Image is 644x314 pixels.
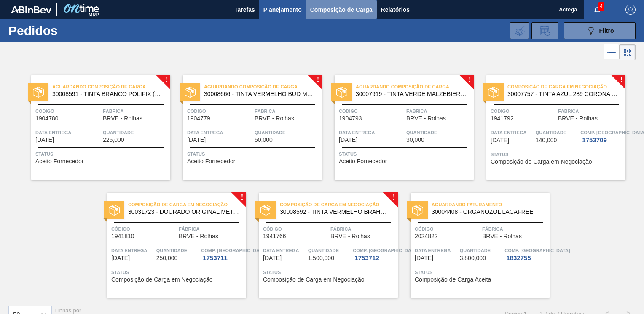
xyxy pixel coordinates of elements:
[255,115,294,122] span: BRVE - Rolhas
[488,87,499,98] img: status
[111,277,212,283] span: Composição de Carga em Negociação
[263,225,328,233] span: Código
[339,158,387,165] span: Aceito Fornecedor
[111,246,154,255] span: Data entrega
[415,277,491,283] span: Composição de Carga Aceita
[35,158,83,165] span: Aceito Fornecedor
[280,200,398,209] span: Composição de Carga em Negociação
[504,246,547,261] a: Comp. [GEOGRAPHIC_DATA]1832755
[255,128,320,137] span: Quantidade
[255,137,273,143] span: 50,000
[263,277,364,283] span: Composição de Carga em Negociação
[491,128,534,137] span: Data entrega
[353,246,418,255] span: Comp. Carga
[491,137,509,144] span: 01/06/2025
[504,246,570,255] span: Comp. Carga
[310,5,373,15] span: Composição de Carga
[263,5,302,15] span: Planejamento
[356,91,467,97] span: 30007919 - TINTA VERDE MALZEBIER (VD2097/50)
[187,150,320,158] span: Status
[507,91,619,97] span: 30007757 - TINTA AZUL 289 CORONA EXTRA METALFIX
[339,107,404,115] span: Código
[8,26,129,35] h1: Pedidos
[187,115,210,122] span: 1904779
[260,205,271,216] img: status
[103,107,168,115] span: Fábrica
[536,137,557,144] span: 140,000
[584,4,611,16] button: Notificações
[604,44,620,60] div: Visão em Lista
[103,128,168,137] span: Quantidade
[510,22,529,39] div: Importar Negociações dos Pedidos
[580,137,608,144] div: 1753709
[558,115,598,122] span: BRVE - Rolhas
[111,225,177,233] span: Código
[620,44,636,60] div: Visão em Cards
[156,255,178,261] span: 250,000
[187,137,206,143] span: 07/04/2025
[308,255,334,261] span: 1.500,000
[255,107,320,115] span: Fábrica
[336,87,347,98] img: status
[185,87,196,98] img: status
[35,115,59,122] span: 1904780
[94,193,246,298] a: !statusComposição de Carga em Negociação30031723 - DOURADO ORIGINAL METALFIX OR3817 50Código19418...
[204,82,322,91] span: Aguardando Composição de Carga
[128,200,246,209] span: Composição de Carga em Negociação
[103,137,124,143] span: 225,000
[491,150,623,159] span: Status
[558,107,623,115] span: Fábrica
[322,75,474,180] a: !statusAguardando Composição de Carga30007919 - TINTA VERDE MALZEBIER (VD2097/50)Código1904793Fáb...
[406,137,424,143] span: 30,000
[381,5,410,15] span: Relatórios
[415,255,433,261] span: 12/10/2025
[406,107,472,115] span: Fábrica
[432,200,550,209] span: Aguardando Faturamento
[339,128,404,137] span: Data entrega
[491,115,514,122] span: 1941792
[187,107,252,115] span: Código
[179,225,244,233] span: Fábrica
[179,233,218,239] span: BRVE - Rolhas
[201,255,229,261] div: 1753711
[580,128,623,144] a: Comp. [GEOGRAPHIC_DATA]1753709
[491,159,592,165] span: Composição de Carga em Negociação
[52,91,164,97] span: 30008591 - TINTA BRANCO POLIFIX (BR1054/55)
[339,115,362,122] span: 1904793
[415,225,480,233] span: Código
[263,268,396,277] span: Status
[308,246,351,255] span: Quantidade
[460,246,503,255] span: Quantidade
[415,233,438,239] span: 2024822
[204,91,315,97] span: 30008666 - TINTA VERMELHO BUD METALFIX (VM4645/50)
[33,87,44,98] img: status
[19,75,170,180] a: !statusAguardando Composição de Carga30008591 - TINTA BRANCO POLIFIX (BR1054/55)Código1904780Fábr...
[263,255,282,261] span: 09/06/2025
[482,225,547,233] span: Fábrica
[412,205,423,216] img: status
[339,150,472,158] span: Status
[460,255,486,261] span: 3.800,000
[263,246,306,255] span: Data entrega
[187,128,252,137] span: Data entrega
[598,2,604,11] span: 4
[201,246,266,255] span: Comp. Carga
[330,225,396,233] span: Fábrica
[234,5,255,15] span: Tarefas
[482,233,522,239] span: BRVE - Rolhas
[415,268,547,277] span: Status
[406,115,446,122] span: BRVE - Rolhas
[432,209,543,215] span: 30004408 - ORGANOZOL LACAFREE
[103,115,142,122] span: BRVE - Rolhas
[531,22,558,39] div: Solicitação de Revisão de Pedidos
[564,22,636,39] button: Filtro
[35,137,54,143] span: 07/04/2025
[111,268,244,277] span: Status
[111,255,130,261] span: 01/06/2025
[536,128,579,137] span: Quantidade
[507,82,625,91] span: Composição de Carga em Negociação
[356,82,474,91] span: Aguardando Composição de Carga
[11,6,51,13] img: TNhmsLtSVTkK8tSr43FrP2fwEKptu5GPRR3wAAAABJRU5ErkJggg==
[35,128,101,137] span: Data entrega
[111,233,134,239] span: 1941810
